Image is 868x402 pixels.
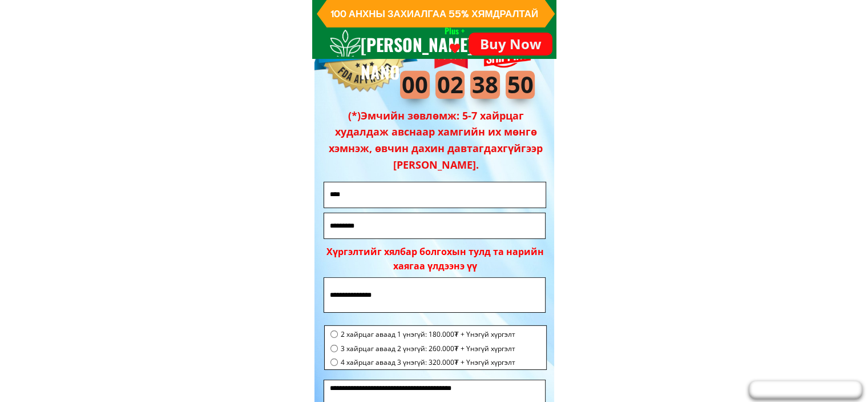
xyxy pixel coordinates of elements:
p: Buy Now [469,33,552,55]
div: Хүргэлтийг хялбар болгохын тулд та нарийн хаягаа үлдээнэ үү [326,245,544,274]
span: 4 хайрцаг аваад 3 үнэгүй: 320.000₮ + Үнэгүй хүргэлт [341,357,515,368]
span: 2 хайрцаг аваад 1 үнэгүй: 180.000₮ + Үнэгүй хүргэлт [341,329,515,340]
h3: [PERSON_NAME] NANO [361,31,487,86]
span: 3 хайрцаг аваад 2 үнэгүй: 260.000₮ + Үнэгүй хүргэлт [341,343,515,354]
h3: (*)Эмчийн зөвлөмж: 5-7 хайрцаг худалдаж авснаар хамгийн их мөнгө хэмнэж, өвчин дахин давтагдахгүй... [320,108,552,173]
